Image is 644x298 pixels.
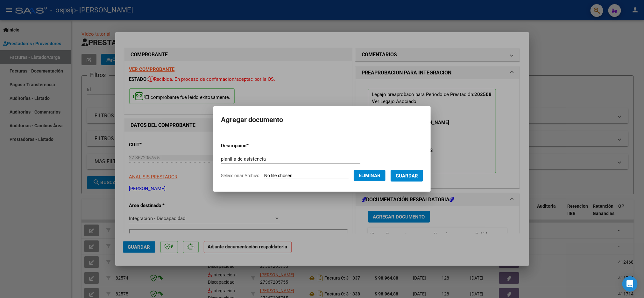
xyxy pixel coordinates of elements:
button: Guardar [391,170,423,182]
span: Seleccionar Archivo [221,173,259,178]
p: Descripcion [221,142,282,149]
button: Eliminar [354,170,386,181]
span: Eliminar [359,173,380,178]
h2: Agregar documento [221,114,423,126]
div: Open Intercom Messenger [622,276,638,292]
span: Guardar [396,173,418,179]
